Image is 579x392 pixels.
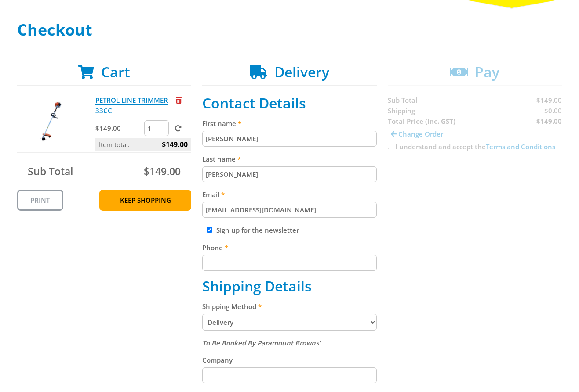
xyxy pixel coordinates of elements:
p: $149.00 [95,123,142,133]
a: Print [17,190,63,211]
a: PETROL LINE TRIMMER 33CC [95,96,168,115]
h2: Contact Details [202,95,377,111]
input: Please enter your last name. [202,166,377,182]
span: $149.00 [144,164,181,178]
input: Please enter your telephone number. [202,255,377,271]
img: PETROL LINE TRIMMER 33CC [25,95,78,147]
p: Item total: [95,138,191,151]
label: Email [202,189,377,200]
label: Last name [202,154,377,164]
h2: Shipping Details [202,278,377,295]
input: Please enter your first name. [202,131,377,147]
span: Delivery [274,62,329,81]
span: Cart [101,62,130,81]
input: Please enter your email address. [202,202,377,218]
span: Sub Total [28,164,73,178]
label: First name [202,118,377,129]
label: Phone [202,242,377,253]
em: To Be Booked By Paramount Browns' [202,338,320,347]
a: Remove from cart [176,96,182,104]
label: Sign up for the newsletter [216,226,299,234]
select: Please select a shipping method. [202,314,377,331]
label: Company [202,355,377,365]
a: Keep Shopping [99,190,191,211]
label: Shipping Method [202,301,377,312]
span: $149.00 [162,138,188,151]
h1: Checkout [17,21,562,39]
